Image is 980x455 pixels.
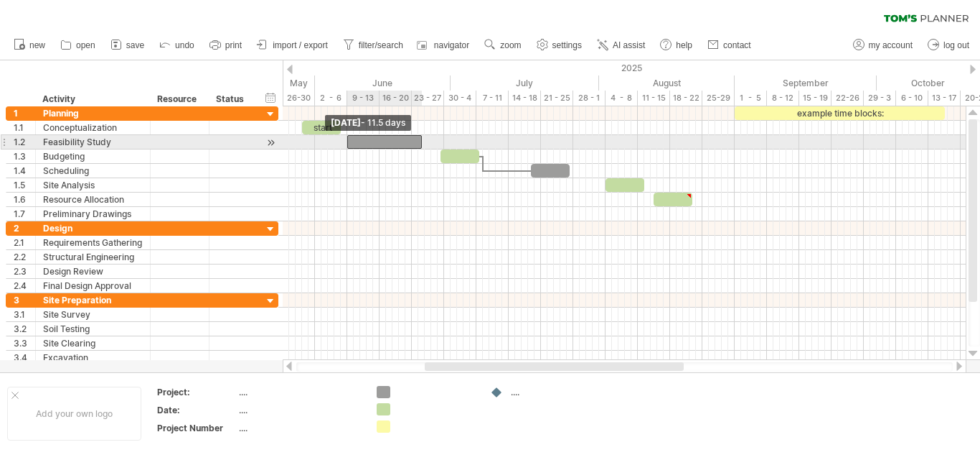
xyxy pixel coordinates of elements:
div: June 2025 [315,75,451,91]
div: Excavation [43,351,143,364]
a: new [10,36,50,55]
span: navigator [434,40,469,50]
div: Site Survey [43,308,143,321]
div: 26-30 [283,91,315,106]
div: 23 - 27 [412,91,444,106]
div: 1.3 [14,150,35,163]
div: 2.2 [14,250,35,264]
span: filter/search [359,40,403,50]
a: navigator [415,36,473,55]
div: Structural Engineering [43,250,143,264]
span: help [676,40,692,50]
a: my account [849,36,917,55]
div: .... [239,386,359,398]
div: 2.3 [14,265,35,278]
a: print [206,36,246,55]
span: import / export [273,40,328,50]
span: open [76,40,95,50]
a: zoom [481,36,525,55]
div: Preliminary Drawings [43,207,143,221]
a: import / export [253,36,332,55]
div: September 2025 [735,75,877,91]
a: settings [533,36,586,55]
span: new [29,40,45,50]
div: 1.7 [14,207,35,221]
div: Scheduling [43,164,143,178]
div: Site Clearing [43,336,143,350]
div: 15 - 19 [799,91,831,106]
div: [DATE] [325,115,411,131]
div: .... [511,386,589,398]
div: Status [216,92,248,106]
div: 14 - 18 [509,91,541,106]
span: zoom [500,40,521,50]
div: 8 - 12 [767,91,799,106]
a: open [57,36,100,55]
div: 18 - 22 [670,91,702,106]
div: Requirements Gathering [43,236,143,249]
div: Design Review [43,265,143,278]
div: 1 - 5 [735,91,767,106]
div: July 2025 [451,75,599,91]
div: 11 - 15 [638,91,670,106]
a: log out [924,36,974,55]
div: .... [239,422,359,434]
span: - 11.5 days [361,117,405,128]
div: Resource [157,92,201,106]
div: 2.4 [14,279,35,293]
span: contact [723,40,751,50]
span: undo [175,40,194,50]
a: help [656,36,697,55]
div: Soil Testing [43,322,143,336]
div: Design [43,221,143,235]
a: contact [704,36,755,55]
div: Budgeting [43,150,143,163]
div: 25-29 [702,91,735,106]
div: 2.1 [14,236,35,249]
div: 30 - 4 [444,91,476,106]
a: filter/search [339,36,407,55]
div: Add your own logo [7,387,141,441]
div: 1.1 [14,121,35,134]
div: .... [239,404,359,416]
div: Resource Allocation [43,193,143,206]
span: log out [943,40,969,50]
a: save [107,36,149,55]
div: 1.5 [14,178,35,192]
div: 4 - 8 [606,91,638,106]
div: Project: [157,386,236,398]
div: 7 - 11 [476,91,509,106]
div: 6 - 10 [896,91,928,106]
div: Project Number [157,422,236,434]
a: AI assist [593,36,649,55]
div: Activity [42,92,142,106]
div: 1.2 [14,135,35,149]
span: settings [552,40,582,50]
div: 3.4 [14,351,35,364]
div: 2 [14,221,35,235]
div: Conceptualization [43,121,143,134]
div: 22-26 [831,91,864,106]
div: Final Design Approval [43,279,143,293]
div: Date: [157,404,236,416]
div: example time blocks: [735,106,945,120]
div: 1 [14,106,35,120]
div: Planning [43,106,143,120]
div: 3 [14,293,35,307]
div: 29 - 3 [864,91,896,106]
div: Feasibility Study [43,135,143,149]
span: print [225,40,242,50]
a: undo [156,36,199,55]
div: 28 - 1 [573,91,606,106]
div: 1.6 [14,193,35,206]
span: my account [869,40,913,50]
div: 13 - 17 [928,91,961,106]
div: 3.3 [14,336,35,350]
div: 1.4 [14,164,35,178]
div: scroll to activity [264,135,278,150]
div: 3.2 [14,322,35,336]
div: 2 - 6 [315,91,347,106]
div: 21 - 25 [541,91,573,106]
div: Site Preparation [43,293,143,307]
div: Site Analysis [43,178,143,192]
